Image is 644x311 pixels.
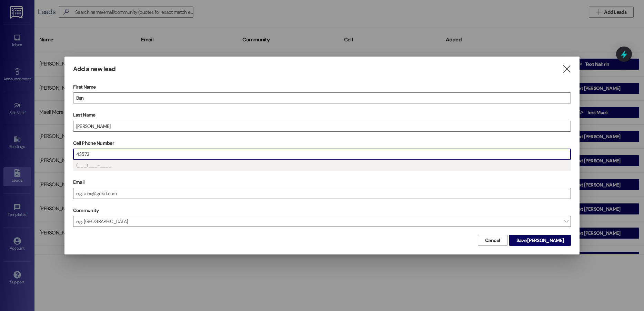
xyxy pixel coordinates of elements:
[73,188,571,199] input: e.g. alex@gmail.com
[73,177,571,188] label: Email
[73,205,99,216] label: Community
[516,237,564,244] span: Save [PERSON_NAME]
[73,121,571,131] input: e.g. Smith
[73,110,571,120] label: Last Name
[73,65,115,73] h3: Add a new lead
[73,93,571,103] input: e.g. Alex
[73,82,571,92] label: First Name
[485,237,500,244] span: Cancel
[73,216,571,227] span: e.g. [GEOGRAPHIC_DATA]
[478,235,507,246] button: Cancel
[562,66,571,73] i: 
[73,138,571,149] label: Cell Phone Number
[509,235,571,246] button: Save [PERSON_NAME]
